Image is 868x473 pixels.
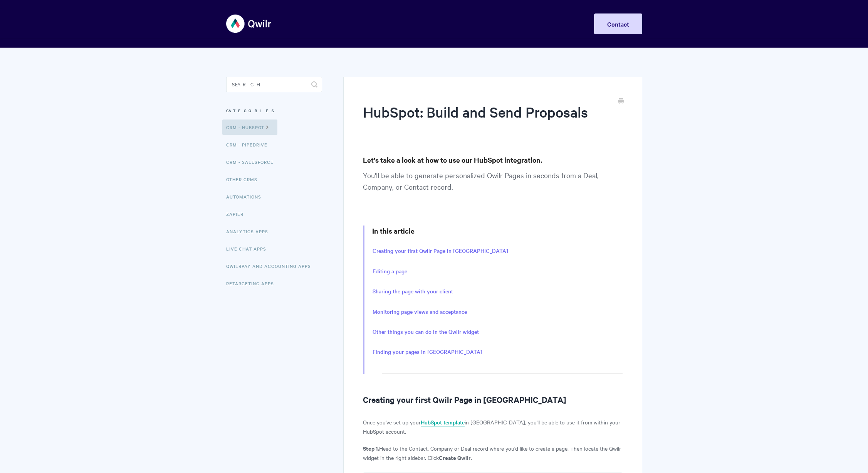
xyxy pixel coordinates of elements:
[226,137,273,152] a: CRM - Pipedrive
[226,206,249,222] a: Zapier
[226,241,272,256] a: Live Chat Apps
[373,328,479,336] a: Other things you can do in the Qwilr widget
[618,98,624,106] a: Print this Article
[226,9,272,38] img: Qwilr Help Center
[226,258,317,274] a: QwilrPay and Accounting Apps
[226,224,274,239] a: Analytics Apps
[226,172,263,187] a: Other CRMs
[373,308,467,316] a: Monitoring page views and acceptance
[363,102,611,135] h1: HubSpot: Build and Send Proposals
[363,417,622,436] p: Once you've set up your in [GEOGRAPHIC_DATA], you'll be able to use it from within your HubSpot a...
[373,267,407,276] a: Editing a page
[363,444,379,452] strong: Step 1.
[363,393,622,406] h2: Creating your first Qwilr Page in [GEOGRAPHIC_DATA]
[222,120,277,135] a: CRM - HubSpot
[226,77,322,92] input: Search
[373,247,508,255] a: Creating your first Qwilr Page in [GEOGRAPHIC_DATA]
[363,169,622,206] p: You'll be able to generate personalized Qwilr Pages in seconds from a Deal, Company, or Contact r...
[226,104,322,118] h3: Categories
[421,418,465,427] a: HubSpot template
[373,348,482,356] a: Finding your pages in [GEOGRAPHIC_DATA]
[226,276,280,291] a: Retargeting Apps
[372,226,622,236] h3: In this article
[594,13,642,34] a: Contact
[363,444,622,462] p: Head to the Contact, Company or Deal record where you'd like to create a page. Then locate the Qw...
[226,189,267,204] a: Automations
[226,154,279,170] a: CRM - Salesforce
[373,287,453,296] a: Sharing the page with your client
[363,155,622,165] h3: Let's take a look at how to use our HubSpot integration.
[439,453,471,461] strong: Create Qwilr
